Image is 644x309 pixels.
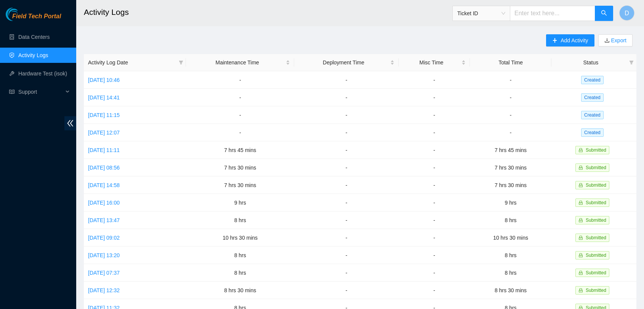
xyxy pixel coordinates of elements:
td: - [294,229,399,247]
th: Total Time [470,54,551,71]
span: Submitted [586,270,606,275]
td: - [294,159,399,176]
td: 9 hrs [186,194,294,211]
td: 8 hrs [186,264,294,282]
a: [DATE] 07:37 [88,270,120,276]
span: lock [578,288,583,293]
td: 8 hrs [470,264,551,282]
td: - [470,89,551,106]
span: Support [18,84,63,99]
td: 8 hrs [186,211,294,229]
td: - [399,282,470,299]
td: 10 hrs 30 mins [470,229,551,247]
a: [DATE] 13:47 [88,217,120,223]
td: 8 hrs [470,211,551,229]
td: 7 hrs 45 mins [470,141,551,159]
a: [DATE] 14:41 [88,94,120,101]
span: Submitted [586,200,606,205]
span: lock [578,183,583,187]
span: read [9,89,14,94]
td: 7 hrs 30 mins [470,176,551,194]
td: - [294,282,399,299]
button: plusAdd Activity [546,34,594,46]
td: - [399,71,470,89]
a: [DATE] 10:46 [88,77,120,83]
a: Akamai TechnologiesField Tech Portal [6,14,61,24]
span: Submitted [586,147,606,153]
span: download [604,38,610,44]
span: Submitted [586,253,606,258]
td: - [186,89,294,106]
a: Export [610,37,626,43]
span: lock [578,165,583,170]
a: [DATE] 08:56 [88,165,120,171]
td: - [399,247,470,264]
button: search [595,6,613,21]
td: 7 hrs 45 mins [186,141,294,159]
span: Created [581,93,604,102]
a: [DATE] 11:11 [88,147,120,153]
span: lock [578,148,583,152]
td: 7 hrs 30 mins [186,159,294,176]
td: - [294,211,399,229]
a: Activity Logs [18,52,48,58]
span: Created [581,76,604,84]
span: Ticket ID [457,8,505,19]
span: double-left [64,116,76,130]
span: Add Activity [561,36,588,45]
td: 8 hrs 30 mins [470,282,551,299]
span: D [625,8,629,18]
td: 8 hrs [470,247,551,264]
td: - [294,89,399,106]
td: - [294,124,399,141]
span: Status [556,58,626,67]
a: [DATE] 12:32 [88,287,120,293]
span: filter [628,57,635,68]
td: 9 hrs [470,194,551,211]
td: - [294,176,399,194]
span: Submitted [586,218,606,223]
td: - [186,124,294,141]
span: Submitted [586,165,606,170]
td: - [470,106,551,124]
img: Akamai Technologies [6,8,38,21]
td: 8 hrs [186,247,294,264]
span: lock [578,253,583,258]
span: Submitted [586,288,606,293]
td: - [399,176,470,194]
td: - [470,71,551,89]
td: - [399,211,470,229]
td: - [186,71,294,89]
td: 7 hrs 30 mins [186,176,294,194]
td: - [294,194,399,211]
td: - [294,247,399,264]
span: filter [629,60,634,65]
a: [DATE] 09:02 [88,235,120,241]
button: downloadExport [598,34,633,46]
button: D [619,5,634,21]
span: filter [179,60,183,65]
a: [DATE] 12:07 [88,130,120,136]
span: Created [581,128,604,137]
a: [DATE] 13:20 [88,252,120,258]
td: - [399,159,470,176]
span: plus [552,38,557,44]
td: - [294,71,399,89]
td: - [399,124,470,141]
a: [DATE] 14:58 [88,182,120,188]
span: Submitted [586,235,606,240]
td: 7 hrs 30 mins [470,159,551,176]
a: Hardware Test (isok) [18,70,67,77]
a: Data Centers [18,34,50,40]
td: - [399,106,470,124]
span: lock [578,271,583,275]
a: [DATE] 11:15 [88,112,120,118]
td: - [186,106,294,124]
td: - [470,124,551,141]
td: - [399,89,470,106]
a: [DATE] 16:00 [88,200,120,206]
td: - [399,194,470,211]
span: lock [578,218,583,223]
td: - [294,141,399,159]
span: Created [581,111,604,119]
